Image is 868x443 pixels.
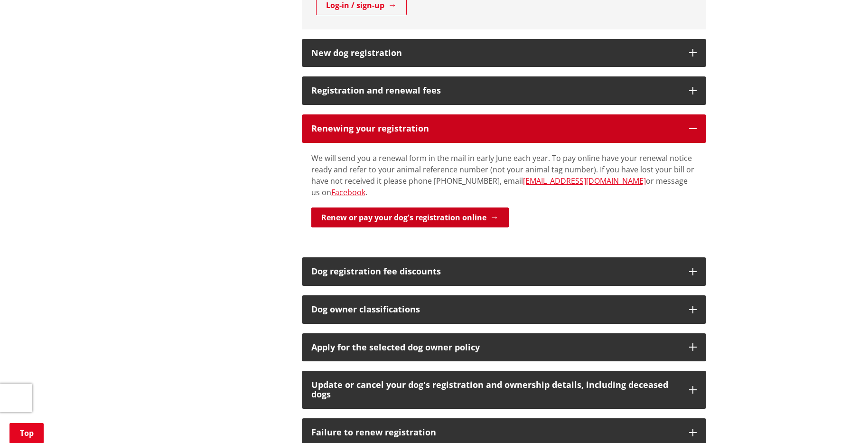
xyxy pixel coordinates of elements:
[311,152,697,198] p: We will send you a renewal form in the mail in early June each year. To pay online have your rene...
[331,187,365,198] a: Facebook
[311,428,680,437] h3: Failure to renew registration
[302,371,706,409] button: Update or cancel your dog's registration and ownership details, including deceased dogs
[523,176,646,186] a: [EMAIL_ADDRESS][DOMAIN_NAME]
[9,423,44,443] a: Top
[824,403,859,437] iframe: Messenger Launcher
[311,343,680,352] div: Apply for the selected dog owner policy
[311,86,680,95] h3: Registration and renewal fees
[311,48,680,58] h3: New dog registration
[302,257,706,286] button: Dog registration fee discounts
[311,380,680,399] h3: Update or cancel your dog's registration and ownership details, including deceased dogs
[302,333,706,362] button: Apply for the selected dog owner policy
[302,114,706,143] button: Renewing your registration
[302,39,706,67] button: New dog registration
[311,124,680,133] h3: Renewing your registration
[302,76,706,105] button: Registration and renewal fees
[311,267,680,276] h3: Dog registration fee discounts
[311,207,509,227] a: Renew or pay your dog's registration online
[311,305,680,314] h3: Dog owner classifications
[302,295,706,324] button: Dog owner classifications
